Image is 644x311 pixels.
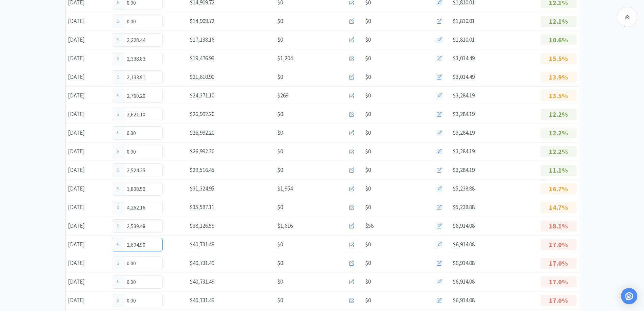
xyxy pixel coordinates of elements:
[365,128,371,137] span: $0
[277,259,283,268] span: $0
[190,110,214,118] span: $26,992.20
[541,72,576,83] p: 13.9%
[66,14,110,28] div: [DATE]
[453,278,475,285] span: $6,914.08
[453,92,475,99] span: $3,284.19
[277,184,293,193] span: $1,954
[453,17,475,25] span: $1,810.01
[66,200,110,214] div: [DATE]
[66,219,110,233] div: [DATE]
[277,277,283,286] span: $0
[453,110,475,118] span: $3,284.19
[190,259,214,267] span: $40,731.49
[541,53,576,64] p: 15.5%
[365,17,371,26] span: $0
[277,35,283,44] span: $0
[541,276,576,287] p: 17.0%
[190,203,214,211] span: $35,587.11
[541,165,576,176] p: 11.1%
[277,147,283,156] span: $0
[365,147,371,156] span: $0
[541,258,576,269] p: 17.0%
[365,277,371,286] span: $0
[365,91,371,100] span: $0
[541,202,576,213] p: 14.7%
[453,73,475,81] span: $3,014.49
[277,72,283,82] span: $0
[190,73,214,81] span: $21,610.90
[365,296,371,305] span: $0
[190,166,214,174] span: $29,516.45
[66,275,110,289] div: [DATE]
[66,238,110,251] div: [DATE]
[190,36,214,43] span: $17,138.16
[541,239,576,250] p: 17.0%
[190,17,214,25] span: $14,909.72
[66,89,110,103] div: [DATE]
[190,129,214,136] span: $26,992.20
[66,126,110,140] div: [DATE]
[277,240,283,249] span: $0
[621,288,637,304] div: Open Intercom Messenger
[66,70,110,84] div: [DATE]
[277,296,283,305] span: $0
[541,35,576,45] p: 10.6%
[365,35,371,44] span: $0
[190,54,214,62] span: $19,476.99
[541,128,576,138] p: 12.2%
[541,146,576,157] p: 12.2%
[453,148,475,155] span: $3,284.19
[453,296,475,304] span: $6,914.08
[453,203,475,211] span: $5,238.88
[453,259,475,267] span: $6,914.08
[66,51,110,65] div: [DATE]
[365,203,371,212] span: $0
[541,16,576,27] p: 12.1%
[453,54,475,62] span: $3,014.49
[66,107,110,121] div: [DATE]
[453,36,475,43] span: $1,810.01
[66,33,110,47] div: [DATE]
[541,221,576,231] p: 18.1%
[453,222,475,229] span: $6,914.08
[365,240,371,249] span: $0
[277,17,283,26] span: $0
[453,241,475,248] span: $6,914.08
[365,72,371,82] span: $0
[365,110,371,119] span: $0
[541,183,576,194] p: 16.7%
[190,278,214,285] span: $40,731.49
[453,129,475,136] span: $3,284.19
[365,54,371,63] span: $0
[277,165,283,175] span: $0
[277,110,283,119] span: $0
[190,185,214,192] span: $31,324.95
[190,92,214,99] span: $24,371.10
[277,91,288,100] span: $269
[190,222,214,229] span: $38,126.59
[365,259,371,268] span: $0
[190,148,214,155] span: $26,992.20
[190,241,214,248] span: $40,731.49
[66,256,110,270] div: [DATE]
[66,293,110,307] div: [DATE]
[365,165,371,175] span: $0
[365,221,374,230] span: $58
[541,90,576,101] p: 13.5%
[190,296,214,304] span: $40,731.49
[66,145,110,158] div: [DATE]
[277,54,293,63] span: $1,204
[541,295,576,306] p: 17.0%
[277,221,293,230] span: $1,616
[453,166,475,174] span: $3,284.19
[66,182,110,196] div: [DATE]
[541,109,576,120] p: 12.2%
[365,184,371,193] span: $0
[66,163,110,177] div: [DATE]
[277,203,283,212] span: $0
[453,185,475,192] span: $5,238.88
[277,128,283,137] span: $0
